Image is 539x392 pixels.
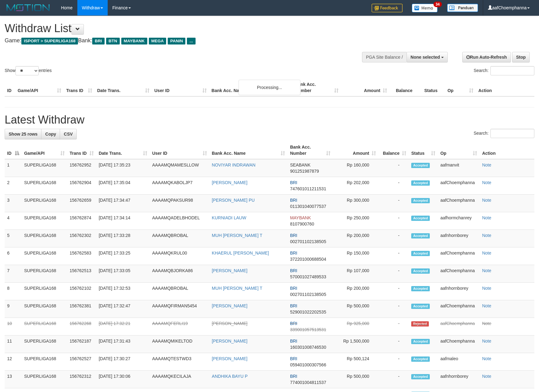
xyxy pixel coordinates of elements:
[362,52,407,62] div: PGA Site Balance /
[333,371,378,388] td: Rp 500,000
[64,132,73,137] span: CSV
[212,321,248,326] a: [PERSON_NAME]
[290,339,297,344] span: BRI
[482,303,491,308] a: Note
[67,177,96,195] td: 156762904
[5,283,22,300] td: 8
[5,66,52,75] label: Show entries
[212,286,262,291] a: MUH [PERSON_NAME] T
[212,233,262,238] a: MUH [PERSON_NAME] T
[438,300,480,318] td: aafChoemphanna
[212,198,255,203] a: [PERSON_NAME] PU
[333,265,378,283] td: Rp 107,000
[22,283,67,300] td: SUPERLIGA168
[150,265,209,283] td: AAAAMQBJORKA86
[290,345,326,350] span: Copy 160301008746530 to clipboard
[67,353,96,371] td: 156762527
[5,177,22,195] td: 2
[438,212,480,230] td: aafhormchanrey
[482,233,491,238] a: Note
[287,141,333,159] th: Bank Acc. Number: activate to sort column ascending
[150,212,209,230] td: AAAAMQADELBHODEL
[22,177,67,195] td: SUPERLIGA168
[67,141,96,159] th: Trans ID: activate to sort column ascending
[22,212,67,230] td: SUPERLIGA168
[22,353,67,371] td: SUPERLIGA168
[290,233,297,238] span: BRI
[96,353,150,371] td: [DATE] 17:30:27
[378,371,409,388] td: -
[438,371,480,388] td: aafnhornborey
[5,300,22,318] td: 9
[433,2,442,7] span: 34
[290,268,297,273] span: BRI
[5,38,353,44] h4: Game: Bank:
[333,335,378,353] td: Rp 1,500,000
[290,239,326,244] span: Copy 002701102138505 to clipboard
[482,180,491,185] a: Note
[411,286,430,291] span: Accepted
[333,247,378,265] td: Rp 150,000
[290,310,326,314] span: Copy 529001022202535 to clipboard
[290,356,297,361] span: BRI
[411,233,430,238] span: Accepted
[64,79,95,96] th: Trans ID
[290,186,326,191] span: Copy 747601011211531 to clipboard
[290,362,326,367] span: Copy 059401000307566 to clipboard
[290,292,326,297] span: Copy 002701102138505 to clipboard
[5,3,52,12] img: MOTION_logo.png
[15,66,39,75] select: Showentries
[212,339,248,344] a: [PERSON_NAME]
[22,230,67,247] td: SUPERLIGA168
[96,159,150,177] td: [DATE] 17:35:23
[412,4,438,12] img: Button%20Memo.svg
[411,163,430,168] span: Accepted
[150,195,209,212] td: AAAAMQPAKSUR98
[292,79,341,96] th: Bank Acc. Number
[67,283,96,300] td: 156762102
[67,300,96,318] td: 156762381
[150,353,209,371] td: AAAAMQTESTWD3
[22,335,67,353] td: SUPERLIGA168
[490,66,534,75] input: Search:
[378,265,409,283] td: -
[333,212,378,230] td: Rp 250,000
[474,129,534,138] label: Search:
[212,251,269,255] a: KHAERUL [PERSON_NAME]
[96,230,150,247] td: [DATE] 17:33:28
[5,318,22,335] td: 10
[212,303,248,308] a: [PERSON_NAME]
[482,215,491,220] a: Note
[290,374,297,379] span: BRI
[411,356,430,362] span: Accepted
[407,52,448,62] button: None selected
[333,141,378,159] th: Amount: activate to sort column ascending
[150,318,209,335] td: AAAAMQFERLI19
[5,247,22,265] td: 6
[438,318,480,335] td: aafChoemphanna
[168,38,185,44] span: PANIN
[212,180,248,185] a: [PERSON_NAME]
[290,169,319,174] span: Copy 901251987879 to clipboard
[212,356,248,361] a: [PERSON_NAME]
[45,132,56,137] span: Copy
[290,221,314,226] span: Copy 8107900760 to clipboard
[67,371,96,388] td: 156762312
[67,265,96,283] td: 156762513
[96,195,150,212] td: [DATE] 17:34:47
[438,335,480,353] td: aafChoemphanna
[150,141,209,159] th: User ID: activate to sort column ascending
[482,268,491,273] a: Note
[152,79,209,96] th: User ID
[150,159,209,177] td: AAAAMQMAMESLLOW
[96,141,150,159] th: Date Trans.: activate to sort column ascending
[150,335,209,353] td: AAAAMQMIKELTOD
[67,335,96,353] td: 156762187
[150,371,209,388] td: AAAAMQKECILAJA
[333,159,378,177] td: Rp 160,000
[290,162,310,167] span: SEABANK
[378,318,409,335] td: -
[5,195,22,212] td: 3
[482,356,491,361] a: Note
[149,38,166,44] span: MEGA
